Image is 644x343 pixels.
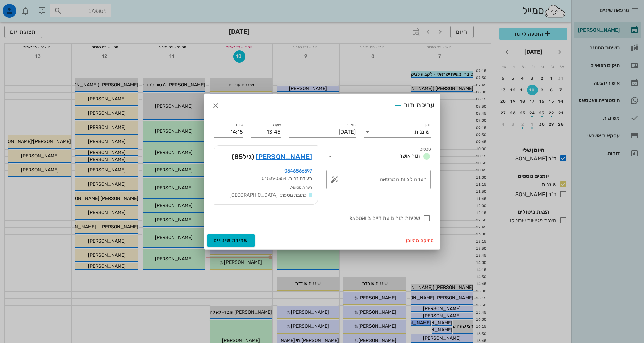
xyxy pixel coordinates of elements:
div: שיננית [414,129,429,135]
a: [PERSON_NAME] [256,151,312,162]
a: 0546866597 [284,168,312,174]
label: שעה [273,122,281,128]
span: 85 [234,153,243,161]
span: (גיל ) [232,151,254,162]
span: שמירת שינויים [214,237,248,243]
span: כתובת נוספת: [GEOGRAPHIC_DATA] [229,192,307,198]
label: שליחת תורים עתידיים בוואטסאפ [214,215,420,222]
div: יומןשיננית [364,127,431,137]
label: סיום [236,122,243,128]
div: עריכת תור [392,99,434,112]
span: מחיקה מהיומן [406,238,435,243]
small: הערות מטופל: [290,185,312,190]
label: תאריך [345,122,356,128]
button: מחיקה מהיומן [403,236,437,245]
label: יומן [425,122,431,128]
div: סטטוסתור אושר [326,151,431,162]
div: תעודת זהות: 015390354 [219,175,312,182]
span: תור אושר [399,153,420,159]
button: שמירת שינויים [207,234,255,247]
label: סטטוס [420,147,431,152]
